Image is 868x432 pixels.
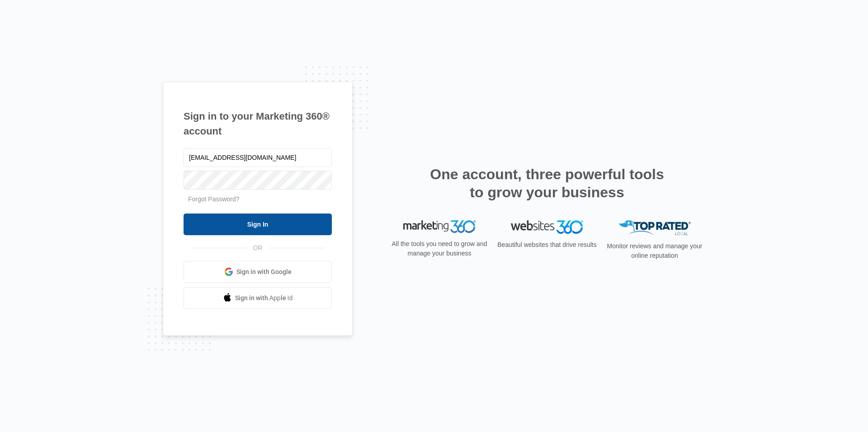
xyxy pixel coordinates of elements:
img: Top Rated Local [618,220,691,235]
input: Email [184,148,332,167]
a: Sign in with Apple Id [184,287,332,309]
span: Sign in with Google [236,267,292,277]
a: Forgot Password? [188,195,240,203]
input: Sign In [184,214,332,235]
a: Sign in with Google [184,261,332,283]
img: Marketing 360 [403,220,476,233]
h2: One account, three powerful tools to grow your business [427,165,667,201]
span: OR [247,243,269,253]
p: All the tools you need to grow and manage your business [389,239,490,258]
img: Websites 360 [511,220,583,233]
p: Beautiful websites that drive results [496,240,598,250]
h1: Sign in to your Marketing 360® account [184,109,332,139]
span: Sign in with Apple Id [235,293,293,303]
p: Monitor reviews and manage your online reputation [604,242,705,260]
